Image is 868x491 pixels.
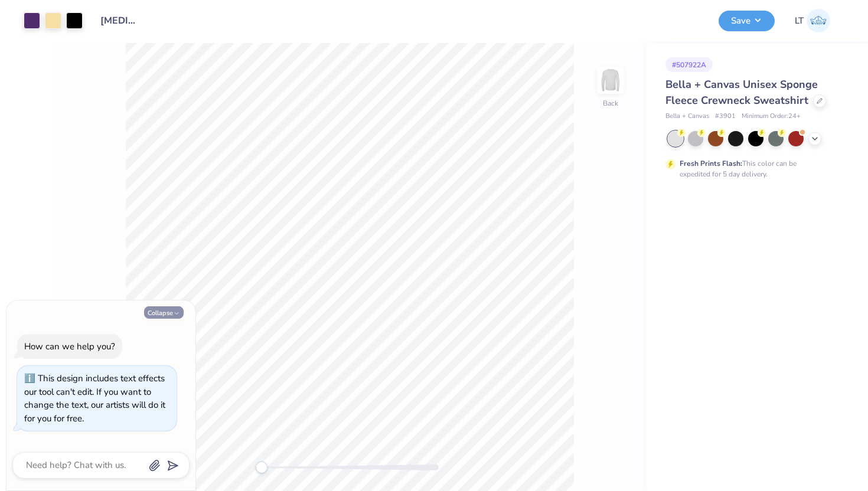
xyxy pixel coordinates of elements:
[795,14,804,28] span: LT
[256,461,267,473] div: Accessibility label
[715,112,736,122] span: # 3901
[24,372,165,424] div: This design includes text effects our tool can't edit. If you want to change the text, our artist...
[24,341,115,352] div: How can we help you?
[680,159,742,168] strong: Fresh Prints Flash:
[599,68,622,92] img: Back
[742,112,801,122] span: Minimum Order: 24 +
[665,112,709,122] span: Bella + Canvas
[680,158,825,179] div: This color can be expedited for 5 day delivery.
[665,77,818,107] span: Bella + Canvas Unisex Sponge Fleece Crewneck Sweatshirt
[719,11,775,31] button: Save
[603,98,618,109] div: Back
[665,57,713,72] div: # 507922A
[807,9,830,32] img: Lauren Thompson
[144,306,184,319] button: Collapse
[789,9,836,32] a: LT
[92,9,149,32] input: Untitled Design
